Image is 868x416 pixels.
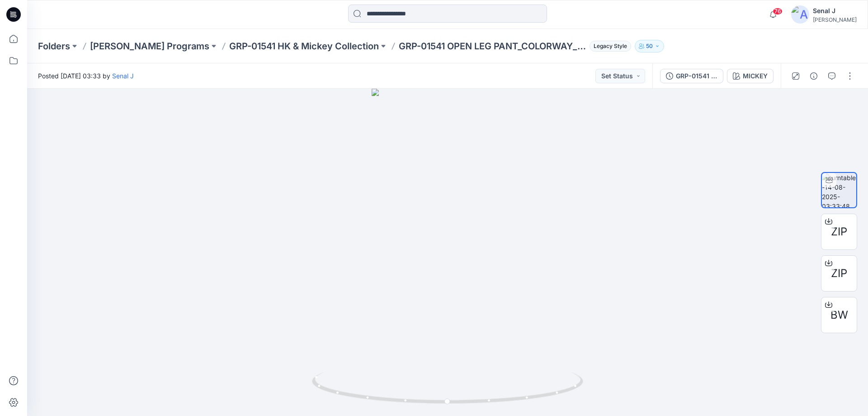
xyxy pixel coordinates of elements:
p: GRP-01541 OPEN LEG PANT_COLORWAY_REV1_WITHOUT AVATAR [399,40,586,53]
button: MICKEY [727,69,774,83]
button: Details [807,69,821,83]
span: 76 [773,8,783,15]
div: Senal J [813,5,857,16]
div: MICKEY [743,71,768,81]
span: BW [830,307,848,323]
img: avatar [791,5,809,24]
button: 50 [635,40,664,53]
span: ZIP [831,265,847,282]
img: turntable-14-08-2025-03:33:48 [822,173,856,207]
p: 50 [646,41,653,51]
a: Folders [38,40,70,53]
span: ZIP [831,224,847,240]
a: [PERSON_NAME] Programs [90,40,209,53]
button: Legacy Style [586,40,631,53]
div: [PERSON_NAME] [813,16,857,23]
a: GRP-01541 HK & Mickey Collection [229,40,379,53]
span: Legacy Style [590,41,631,52]
span: Posted [DATE] 03:33 by [38,71,134,81]
div: GRP-01541 OPEN LEG PANT_REV3 [676,71,717,81]
a: Senal J [112,72,134,80]
button: GRP-01541 OPEN LEG PANT_REV3 [660,69,723,83]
